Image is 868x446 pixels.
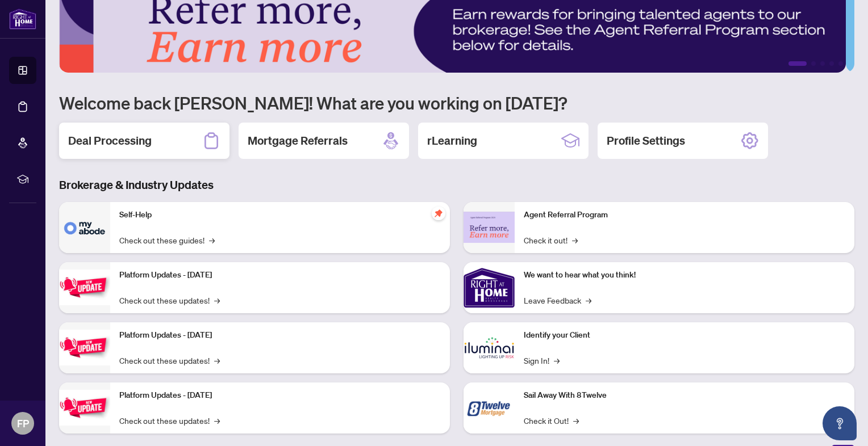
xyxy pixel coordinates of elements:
[119,354,220,367] a: Check out these updates!→
[464,212,515,243] img: Agent Referral Program
[427,133,477,149] h2: rLearning
[607,133,685,149] h2: Profile Settings
[823,406,857,440] button: Open asap
[17,415,29,431] span: FP
[524,234,578,246] a: Check it out!→
[573,414,579,427] span: →
[119,269,441,281] p: Platform Updates - [DATE]
[119,209,441,221] p: Self-Help
[524,209,845,221] p: Agent Referral Program
[524,414,579,427] a: Check it Out!→
[524,294,591,306] a: Leave Feedback→
[59,202,110,253] img: Self-Help
[524,389,845,402] p: Sail Away With 8Twelve
[214,354,220,367] span: →
[119,389,441,402] p: Platform Updates - [DATE]
[59,270,110,305] img: Platform Updates - July 21, 2025
[788,61,807,66] button: 1
[811,61,816,66] button: 2
[59,330,110,365] img: Platform Updates - July 8, 2025
[209,234,215,246] span: →
[829,61,834,66] button: 4
[59,92,854,113] h1: Welcome back [PERSON_NAME]! What are you working on [DATE]?
[432,207,445,220] span: pushpin
[214,294,220,306] span: →
[554,354,560,367] span: →
[820,61,825,66] button: 3
[119,294,220,306] a: Check out these updates!→
[838,61,843,66] button: 5
[524,269,845,281] p: We want to hear what you think!
[119,234,215,246] a: Check out these guides!→
[68,133,152,149] h2: Deal Processing
[464,322,515,373] img: Identify your Client
[214,414,220,427] span: →
[9,9,36,30] img: logo
[248,133,348,149] h2: Mortgage Referrals
[586,294,591,306] span: →
[524,354,560,367] a: Sign In!→
[524,329,845,342] p: Identify your Client
[572,234,578,246] span: →
[59,390,110,426] img: Platform Updates - June 23, 2025
[59,177,854,193] h3: Brokerage & Industry Updates
[119,414,220,427] a: Check out these updates!→
[119,329,441,342] p: Platform Updates - [DATE]
[464,382,515,434] img: Sail Away With 8Twelve
[464,262,515,313] img: We want to hear what you think!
